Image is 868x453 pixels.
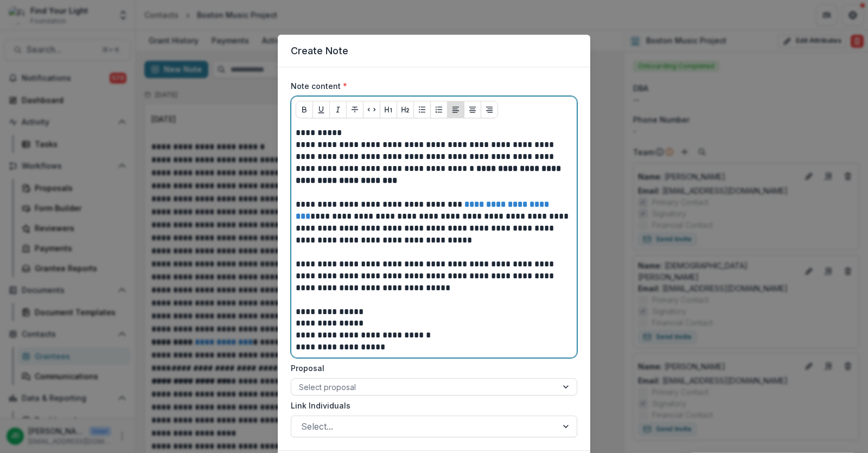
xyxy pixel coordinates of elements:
[291,80,571,92] label: Note content
[447,101,464,118] button: Align Left
[312,101,330,118] button: Underline
[413,101,431,118] button: Bullet List
[363,101,380,118] button: Code
[291,400,571,411] label: Link Individuals
[397,101,414,118] button: Heading 2
[329,101,347,118] button: Italicize
[430,101,448,118] button: Ordered List
[291,362,571,374] label: Proposal
[380,101,397,118] button: Heading 1
[296,101,313,118] button: Bold
[464,101,481,118] button: Align Center
[346,101,363,118] button: Strike
[481,101,498,118] button: Align Right
[278,35,590,67] header: Create Note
